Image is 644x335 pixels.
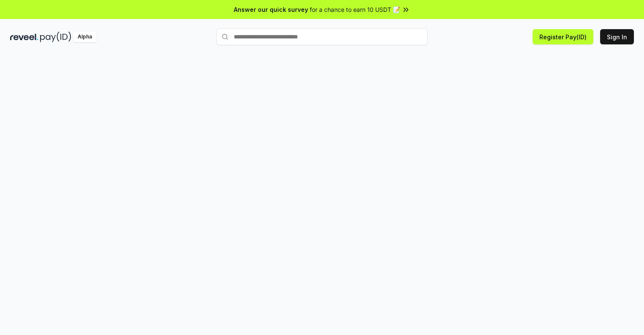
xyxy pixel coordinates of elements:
[234,5,308,14] span: Answer our quick survey
[10,32,38,42] img: reveel_dark
[600,29,634,44] button: Sign In
[40,32,71,42] img: pay_id
[533,29,593,44] button: Register Pay(ID)
[310,5,400,14] span: for a chance to earn 10 USDT 📝
[73,32,97,42] div: Alpha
